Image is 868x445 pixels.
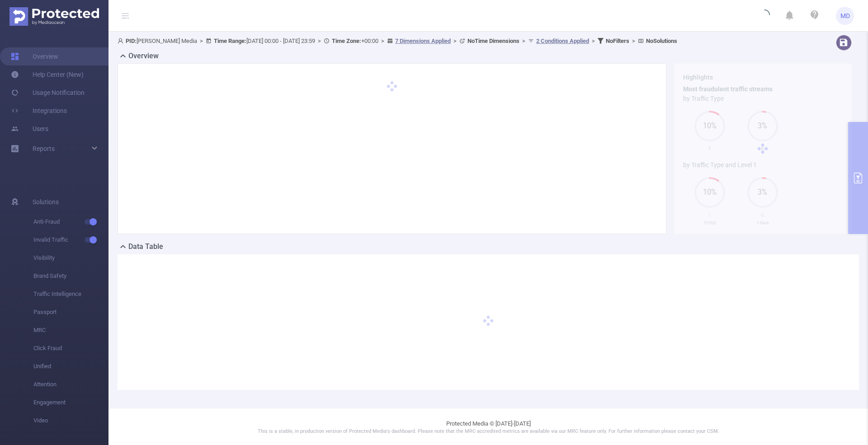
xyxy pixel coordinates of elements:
span: Attention [33,375,108,393]
a: Integrations [11,102,67,120]
span: Video [33,412,108,430]
i: icon: loading [759,9,770,22]
b: No Solutions [646,37,677,44]
span: Visibility [33,249,108,267]
h2: Overview [128,51,159,61]
span: Traffic Intelligence [33,285,108,303]
p: This is a stable, in production version of Protected Media's dashboard. Please note that the MRC ... [131,428,845,436]
span: > [589,37,598,44]
a: Reports [33,140,55,158]
span: > [378,37,387,44]
b: No Filters [606,37,629,44]
a: Usage Notification [11,84,85,102]
a: Help Center (New) [11,66,84,84]
u: 7 Dimensions Applied [395,37,451,44]
b: Time Zone: [332,37,361,44]
i: icon: user [118,38,126,44]
span: Reports [33,145,55,152]
span: Solutions [33,193,59,211]
span: MRC [33,321,108,339]
span: > [519,37,528,44]
span: > [451,37,459,44]
span: > [197,37,206,44]
h2: Data Table [128,241,163,252]
a: Overview [11,47,58,66]
span: Unified [33,357,108,375]
span: Engagement [33,393,108,412]
span: Click Fraud [33,339,108,357]
span: > [315,37,324,44]
span: Brand Safety [33,267,108,285]
span: > [629,37,638,44]
img: Protected Media [9,7,99,26]
span: [PERSON_NAME] Media [DATE] 00:00 - [DATE] 23:59 +00:00 [118,37,677,44]
b: PID: [126,37,137,44]
b: No Time Dimensions [467,37,519,44]
span: Invalid Traffic [33,231,108,249]
span: Passport [33,303,108,321]
span: MD [840,7,850,25]
a: Users [11,120,48,138]
b: Time Range: [214,37,246,44]
span: Anti-Fraud [33,213,108,231]
u: 2 Conditions Applied [536,37,589,44]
